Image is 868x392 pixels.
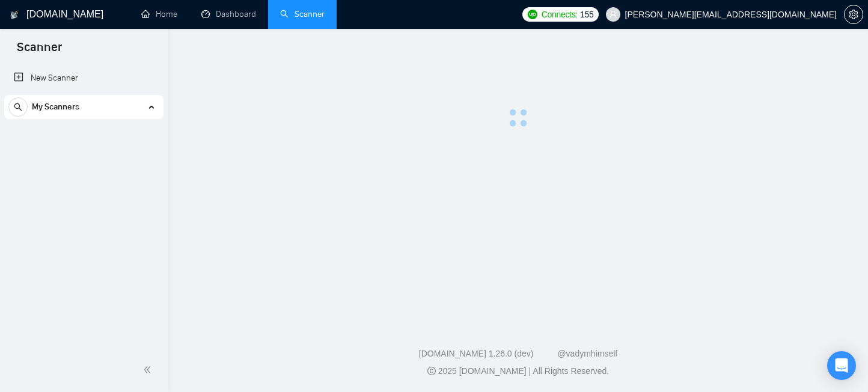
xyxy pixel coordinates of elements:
[201,9,256,19] a: dashboardDashboard
[609,10,617,19] span: user
[4,95,164,124] li: My Scanners
[8,97,28,117] button: search
[557,349,617,358] a: @vadymhimself
[419,349,534,358] a: [DOMAIN_NAME] 1.26.0 (dev)
[542,8,578,21] span: Connects:
[280,9,325,19] a: searchScanner
[844,10,863,19] a: setting
[580,8,593,21] span: 155
[14,66,154,90] a: New Scanner
[845,10,863,19] span: setting
[7,38,72,64] span: Scanner
[9,103,27,111] span: search
[827,351,856,380] div: Open Intercom Messenger
[32,95,79,119] span: My Scanners
[528,10,537,19] img: upwork-logo.png
[178,365,858,378] div: 2025 [DOMAIN_NAME] | All Rights Reserved.
[4,66,164,90] li: New Scanner
[844,5,863,24] button: setting
[10,5,19,25] img: logo
[427,367,436,375] span: copyright
[141,9,177,19] a: homeHome
[143,364,155,376] span: double-left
